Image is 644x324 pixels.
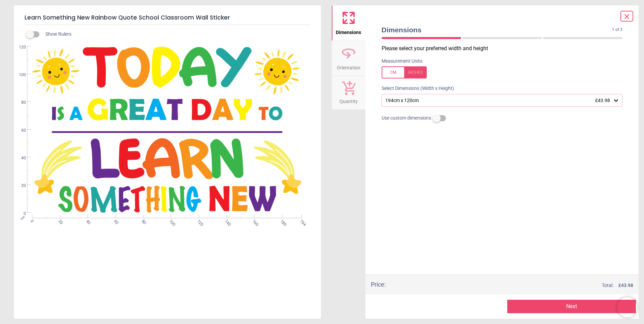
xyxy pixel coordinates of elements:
[13,128,26,133] span: 60
[382,25,612,35] span: Dimensions
[25,11,310,25] h5: Learn Something New Rainbow Quote School Classroom Wall Sticker
[223,219,228,223] span: 140
[595,98,610,103] span: £43.98
[168,219,172,223] span: 100
[13,100,26,105] span: 80
[617,297,637,317] iframe: Brevo live chat
[140,219,144,223] span: 80
[396,282,634,289] div: Total:
[340,95,358,105] span: Quantity
[85,219,89,223] span: 40
[279,219,283,223] span: 180
[382,58,422,65] label: Measurement Units
[298,219,303,223] span: 194
[13,183,26,189] span: 20
[332,5,365,40] button: Dimensions
[13,72,26,78] span: 100
[57,219,61,223] span: 20
[29,219,34,223] span: 0
[13,211,26,217] span: 0
[112,219,117,223] span: 60
[332,76,365,109] button: Quantity
[621,283,633,288] span: 43.98
[618,282,633,289] span: £
[382,45,628,52] p: Please select your preferred width and height
[196,219,200,223] span: 120
[336,26,361,36] span: Dimensions
[371,280,386,289] div: Price :
[13,155,26,161] span: 40
[251,219,256,223] span: 160
[612,27,622,33] span: 1 of 3
[13,44,26,50] span: 120
[332,41,365,76] button: Orientation
[30,30,321,38] div: Show Rulers
[385,98,613,103] div: 194cm x 120cm
[382,115,431,122] span: Use custom dimensions
[337,61,360,71] span: Orientation
[507,300,636,313] button: Next
[376,85,454,92] label: Select Dimensions (Width x Height)
[20,215,26,221] span: cm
